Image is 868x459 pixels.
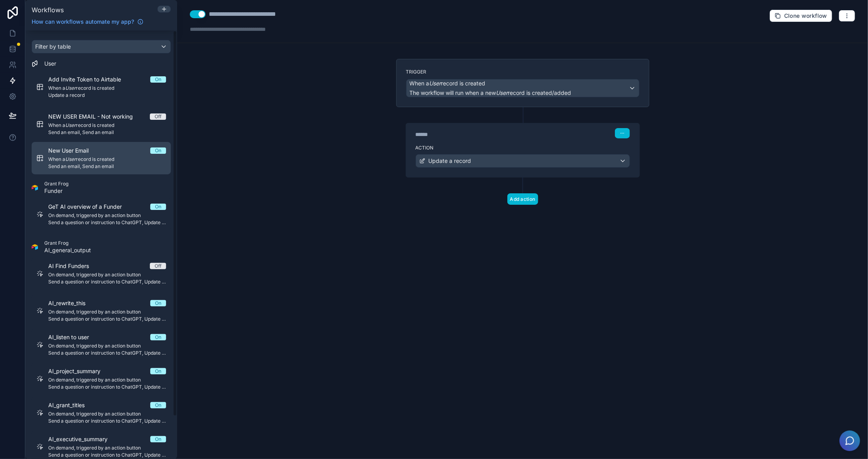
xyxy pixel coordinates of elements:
span: When a record is created [410,79,486,87]
em: User [429,80,441,87]
button: When aUserrecord is createdThe workflow will run when a newUserrecord is created/added [406,79,639,97]
button: Clone workflow [770,9,832,22]
label: Action [416,145,630,151]
em: User [496,89,508,96]
a: How can workflows automate my app? [28,18,147,26]
button: Update a record [416,154,630,168]
span: Update a record [429,157,471,165]
span: How can workflows automate my app? [32,18,134,26]
label: Trigger [406,69,639,75]
span: Workflows [32,6,64,14]
button: Add action [507,193,538,205]
span: Clone workflow [784,12,827,19]
span: The workflow will run when a new record is created/added [410,89,571,96]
